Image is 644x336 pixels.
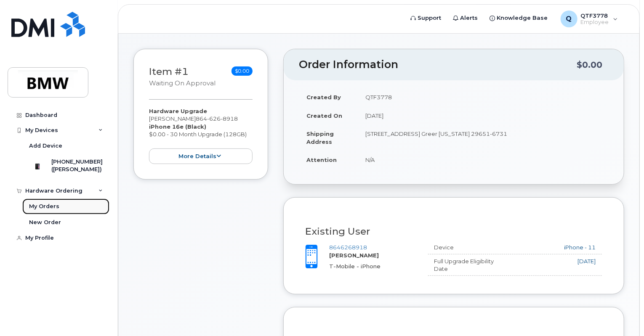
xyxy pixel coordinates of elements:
[358,151,609,169] td: N/A
[207,115,221,122] span: 626
[149,123,206,130] strong: iPhone 16e (Black)
[507,257,596,265] div: [DATE]
[358,106,609,125] td: [DATE]
[149,107,253,164] div: [PERSON_NAME] $0.00 - 30 Month Upgrade (128GB)
[497,14,548,22] span: Knowledge Base
[460,14,478,22] span: Alerts
[149,148,253,164] button: more details
[299,59,577,71] h2: Order Information
[196,115,238,122] span: 864
[428,243,500,251] div: Device
[149,79,216,87] small: Waiting On Approval
[305,226,602,237] h3: Existing User
[232,66,253,76] span: $0.00
[447,10,484,26] a: Alerts
[555,11,624,27] div: QTF3778
[149,108,207,114] strong: Hardware Upgrade
[306,94,341,101] strong: Created By
[507,243,596,251] div: iPhone - 11
[358,124,609,151] td: [STREET_ADDRESS] Greer [US_STATE] 29651-6731
[330,262,415,270] div: T-Mobile - iPhone
[566,14,572,24] span: Q
[484,10,554,26] a: Knowledge Base
[428,257,500,273] div: Full Upgrade Eligibility Date
[330,252,379,259] strong: [PERSON_NAME]
[306,156,337,163] strong: Attention
[306,112,342,119] strong: Created On
[577,57,602,73] div: $0.00
[149,66,216,88] h3: Item #1
[581,12,609,19] span: QTF3778
[418,14,442,22] span: Support
[306,130,334,145] strong: Shipping Address
[581,19,609,26] span: Employee
[330,244,367,251] a: 8646268918
[405,10,447,26] a: Support
[221,115,238,122] span: 8918
[358,88,609,106] td: QTF3778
